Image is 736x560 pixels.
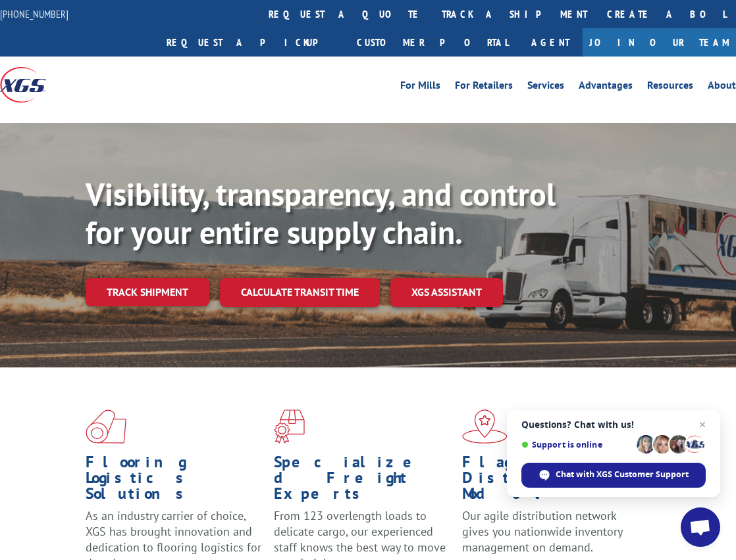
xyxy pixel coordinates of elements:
[583,28,736,57] a: Join Our Team
[86,174,556,252] b: Visibility, transparency, and control for your entire supply chain.
[521,419,706,430] span: Questions? Chat with us!
[400,80,440,95] a: For Mills
[86,278,209,306] a: Track shipment
[708,80,736,95] a: About
[521,440,632,450] span: Support is online
[521,463,706,488] div: Chat with XGS Customer Support
[274,454,452,508] h1: Specialized Freight Experts
[518,28,583,57] a: Agent
[695,417,710,432] span: Close chat
[347,28,518,57] a: Customer Portal
[462,454,641,508] h1: Flagship Distribution Model
[455,80,513,95] a: For Retailers
[556,469,689,480] span: Chat with XGS Customer Support
[681,507,720,547] div: Open chat
[274,409,305,444] img: xgs-icon-focused-on-flooring-red
[157,28,347,57] a: Request a pickup
[527,80,564,95] a: Services
[579,80,633,95] a: Advantages
[647,80,693,95] a: Resources
[462,409,508,444] img: xgs-icon-flagship-distribution-model-red
[86,454,264,508] h1: Flooring Logistics Solutions
[220,278,380,306] a: Calculate transit time
[86,409,126,444] img: xgs-icon-total-supply-chain-intelligence-red
[390,278,503,306] a: XGS ASSISTANT
[462,508,622,555] span: Our agile distribution network gives you nationwide inventory management on demand.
